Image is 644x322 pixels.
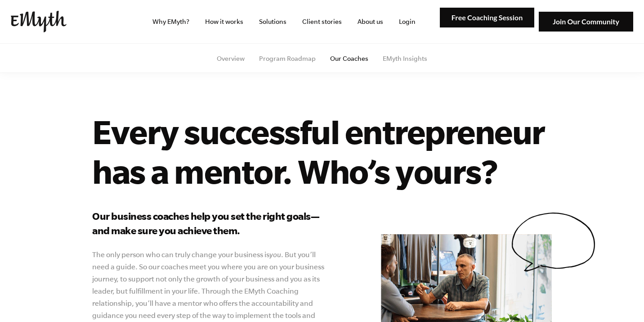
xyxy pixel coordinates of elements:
img: Join Our Community [539,12,633,32]
i: you [269,250,281,259]
a: Overview [217,55,245,62]
a: EMyth Insights [383,55,427,62]
h1: Every successful entrepreneur has a mentor. Who’s yours? [92,112,595,191]
img: EMyth [11,11,67,32]
a: Our Coaches [330,55,368,62]
img: Free Coaching Session [440,8,534,28]
iframe: Chat Widget [599,279,644,322]
h3: Our business coaches help you set the right goals—and make sure you achieve them. [92,209,328,238]
a: Program Roadmap [259,55,316,62]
